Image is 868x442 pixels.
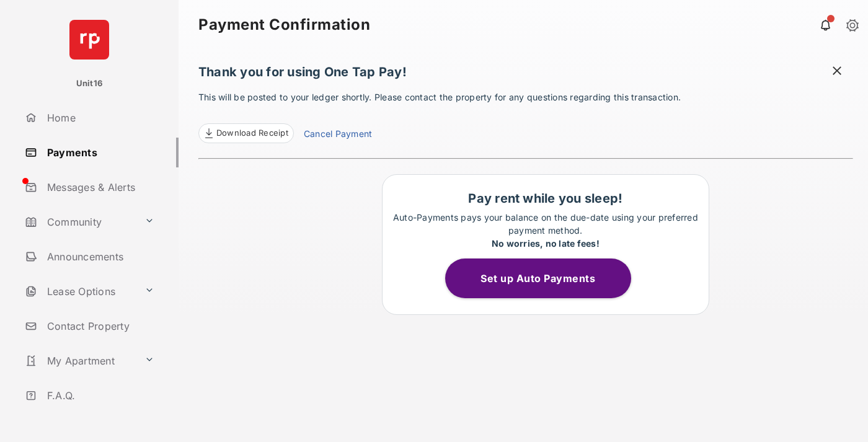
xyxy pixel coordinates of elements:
p: Unit16 [76,77,103,90]
h1: Pay rent while you sleep! [389,191,702,206]
a: Download Receipt [198,123,294,143]
p: This will be posted to your ledger shortly. Please contact the property for any questions regardi... [198,91,853,143]
a: Home [20,103,179,133]
a: Announcements [20,242,179,272]
a: Set up Auto Payments [445,272,646,285]
a: My Apartment [20,346,139,376]
a: Lease Options [20,276,139,306]
a: Cancel Payment [304,127,372,143]
a: Payments [20,138,179,167]
h1: Thank you for using One Tap Pay! [198,64,853,86]
div: No worries, no late fees! [389,237,702,250]
button: Set up Auto Payments [445,259,631,298]
a: Contact Property [20,311,179,341]
span: Download Receipt [216,127,288,139]
strong: Payment Confirmation [198,17,370,32]
p: Auto-Payments pays your balance on the due-date using your preferred payment method. [389,211,702,250]
a: Messages & Alerts [20,172,179,202]
a: Community [20,207,139,237]
img: svg+xml;base64,PHN2ZyB4bWxucz0iaHR0cDovL3d3dy53My5vcmcvMjAwMC9zdmciIHdpZHRoPSI2NCIgaGVpZ2h0PSI2NC... [69,20,109,60]
a: F.A.Q. [20,381,179,410]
